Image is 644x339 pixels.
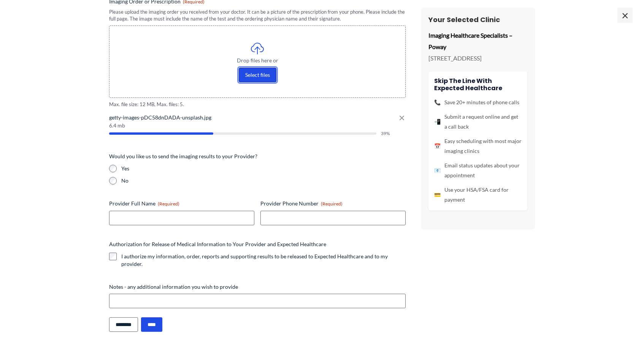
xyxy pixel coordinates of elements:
label: Provider Phone Number [260,200,406,207]
label: Yes [121,165,406,172]
span: 📲 [434,117,441,127]
a: Cancel [397,113,406,123]
span: Drop files here or [125,58,390,63]
h3: Your Selected Clinic [428,15,527,24]
li: Submit a request online and get a call back [434,112,522,132]
span: 6.4 mb [109,123,406,128]
div: Please upload the imaging order you received from your doctor. It can be a picture of the prescri... [109,8,406,22]
legend: Would you like us to send the imaging results to your Provider? [109,153,257,160]
span: (Required) [321,201,343,207]
span: 📅 [434,141,441,151]
span: getty-images-pDC58dnDADA-unsplash.jpg [109,114,406,121]
li: Save 20+ minutes of phone calls [434,97,522,107]
legend: Authorization for Release of Medical Information to Your Provider and Expected Healthcare [109,240,326,248]
span: 39% [381,131,393,136]
h4: Skip the line with Expected Healthcare [434,77,522,92]
li: Email status updates about your appointment [434,161,522,180]
span: 📞 [434,97,441,107]
span: 💳 [434,190,441,200]
label: I authorize my information, order, reports and supporting results to be released to Expected Heal... [121,253,406,268]
p: Imaging Healthcare Specialists – Poway [428,30,527,52]
label: Notes - any additional information you wish to provide [109,283,406,291]
li: Easy scheduling with most major imaging clinics [434,136,522,156]
li: Use your HSA/FSA card for payment [434,185,522,205]
span: 📧 [434,166,441,175]
label: Provider Full Name [109,200,254,207]
span: × [617,8,633,23]
span: (Required) [158,201,179,207]
span: Max. file size: 12 MB, Max. files: 5. [109,101,406,108]
label: No [121,177,406,185]
button: select files, imaging order or prescription(required) [239,68,276,82]
p: [STREET_ADDRESS] [428,53,527,64]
